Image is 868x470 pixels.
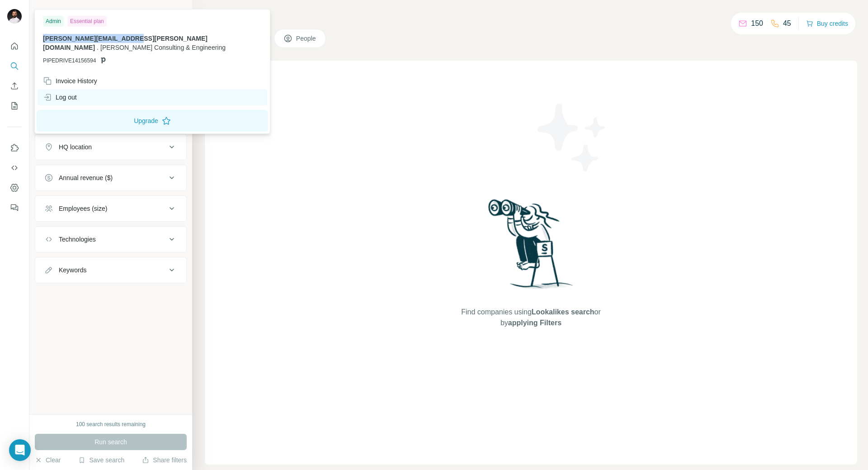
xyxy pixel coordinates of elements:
[806,17,848,30] button: Buy credits
[532,308,594,316] span: Lookalikes search
[37,110,268,132] button: Upgrade
[458,307,603,328] span: Find companies using or by
[9,439,31,461] div: Open Intercom Messenger
[531,97,613,178] img: Surfe Illustration - Stars
[142,456,187,465] button: Share filters
[78,456,124,465] button: Save search
[59,173,113,182] div: Annual revenue ($)
[67,16,107,27] div: Essential plan
[484,197,578,298] img: Surfe Illustration - Woman searching with binoculars
[7,38,22,54] button: Quick start
[7,160,22,176] button: Use Surfe API
[296,34,317,43] span: People
[783,18,791,29] p: 45
[205,11,857,24] h4: Search
[35,228,186,250] button: Technologies
[76,420,146,428] div: 100 search results remaining
[7,199,22,216] button: Feedback
[7,9,22,24] img: Avatar
[59,235,96,244] div: Technologies
[35,259,186,281] button: Keywords
[43,57,96,65] span: PIPEDRIVE14156594
[508,319,561,327] span: applying Filters
[7,140,22,156] button: Use Surfe on LinkedIn
[35,136,186,158] button: HQ location
[43,35,208,51] span: [PERSON_NAME][EMAIL_ADDRESS][PERSON_NAME][DOMAIN_NAME]
[100,44,226,51] span: [PERSON_NAME] Consulting & Engineering
[7,98,22,114] button: My lists
[59,142,92,152] div: HQ location
[43,16,64,27] div: Admin
[7,180,22,196] button: Dashboard
[59,204,107,213] div: Employees (size)
[7,78,22,94] button: Enrich CSV
[7,58,22,74] button: Search
[43,76,97,85] div: Invoice History
[35,198,186,219] button: Employees (size)
[35,8,63,16] div: New search
[97,44,99,51] span: .
[43,93,77,102] div: Log out
[157,5,192,19] button: Hide
[751,18,763,29] p: 150
[35,456,61,465] button: Clear
[35,167,186,189] button: Annual revenue ($)
[59,266,86,275] div: Keywords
